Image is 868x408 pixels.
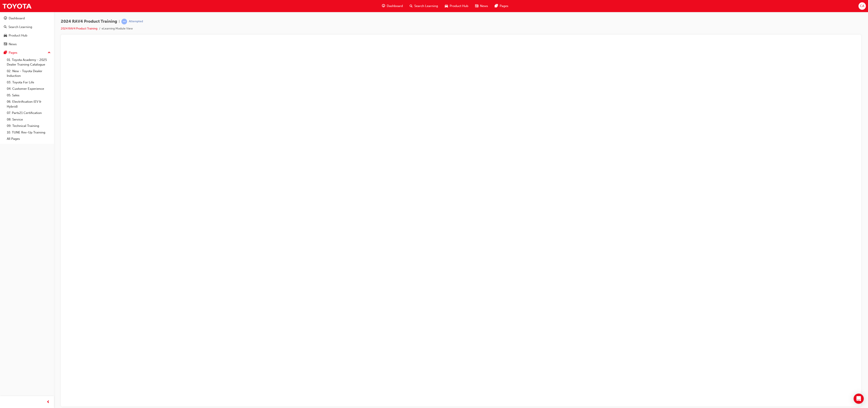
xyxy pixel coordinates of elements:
[2,1,32,11] img: Trak
[387,4,403,8] span: Dashboard
[4,25,7,29] span: search-icon
[441,2,472,10] a: car-iconProduct Hub
[9,33,27,38] div: Product Hub
[2,32,52,39] a: Product Hub
[2,49,52,57] button: Pages
[4,34,7,38] span: car-icon
[5,68,52,79] a: 02. New - Toyota Dealer Induction
[495,3,498,9] span: pages-icon
[480,4,488,8] span: News
[5,123,52,129] a: 09. Technical Training
[61,27,97,30] a: 2024 RAV4 Product Training
[9,42,17,47] div: News
[860,4,864,8] span: CA
[119,19,120,24] span: |
[5,86,52,92] a: 04. Customer Experience
[2,14,52,49] button: DashboardSearch LearningProduct HubNews
[5,57,52,68] a: 01. Toyota Academy - 2025 Dealer Training Catalogue
[5,92,52,99] a: 05. Sales
[491,2,512,10] a: pages-iconPages
[5,136,52,142] a: All Pages
[406,2,441,10] a: search-iconSearch Learning
[9,50,17,55] div: Pages
[379,2,406,10] a: guage-iconDashboard
[500,4,508,8] span: Pages
[5,129,52,136] a: 10. TUNE Rev-Up Training
[8,25,32,29] div: Search Learning
[47,400,50,405] span: prev-icon
[858,2,866,10] button: CA
[2,14,52,22] a: Dashboard
[445,3,448,9] span: car-icon
[4,51,7,55] span: pages-icon
[450,4,468,8] span: Product Hub
[48,50,51,56] span: up-icon
[102,26,133,31] li: eLearning Module View
[5,116,52,123] a: 08. Service
[121,19,127,24] span: learningRecordVerb_ATTEMPT-icon
[2,23,52,31] a: Search Learning
[61,19,117,24] span: 2024 RAV4 Product Training
[414,4,438,8] span: Search Learning
[5,110,52,116] a: 07. Parts21 Certification
[382,3,385,9] span: guage-icon
[475,3,478,9] span: news-icon
[4,42,7,46] span: news-icon
[129,20,143,24] div: Attempted
[2,40,52,48] a: News
[9,16,25,21] div: Dashboard
[410,3,413,9] span: search-icon
[5,79,52,86] a: 03. Toyota For Life
[854,394,864,404] div: Open Intercom Messenger
[472,2,491,10] a: news-iconNews
[4,17,7,20] span: guage-icon
[5,98,52,110] a: 06. Electrification (EV & Hybrid)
